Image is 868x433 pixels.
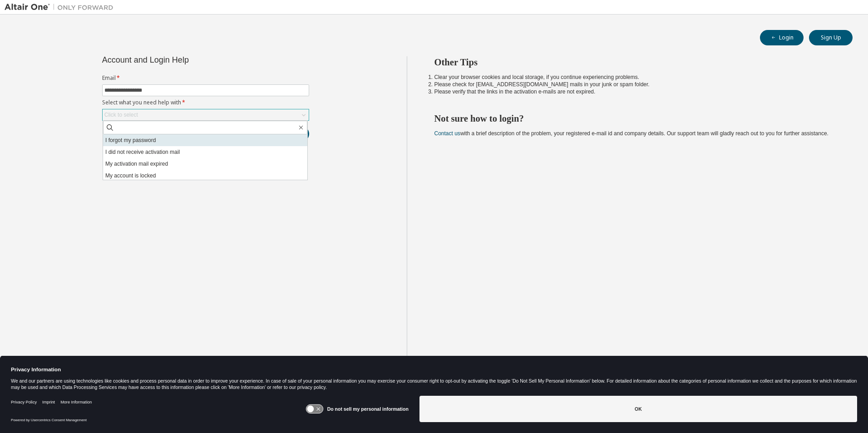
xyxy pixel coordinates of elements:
a: Contact us [434,130,460,137]
span: with a brief description of the problem, your registered e-mail id and company details. Our suppo... [434,130,829,137]
label: Email [102,74,309,82]
li: Please verify that the links in the activation e-mails are not expired. [434,88,837,95]
li: Please check for [EMAIL_ADDRESS][DOMAIN_NAME] mails in your junk or spam folder. [434,81,837,88]
li: I forgot my password [103,134,307,146]
h2: Not sure how to login? [434,113,837,124]
button: Login [760,30,804,45]
div: Account and Login Help [102,56,268,64]
div: Click to select [103,109,309,120]
label: Select what you need help with [102,99,309,106]
li: Clear your browser cookies and local storage, if you continue experiencing problems. [434,74,837,81]
button: Sign Up [809,30,853,45]
h2: Other Tips [434,56,837,68]
img: Altair One [5,3,118,12]
div: Click to select [104,111,138,118]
